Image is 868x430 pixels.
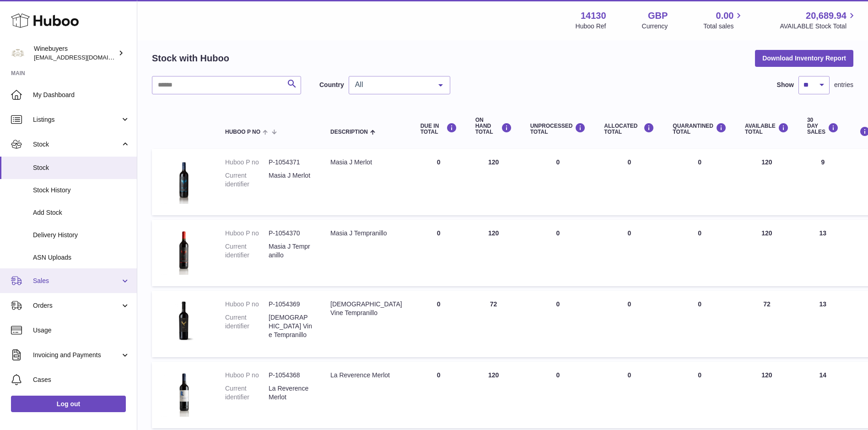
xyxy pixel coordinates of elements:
[225,229,269,238] dt: Huboo P no
[411,291,466,357] td: 0
[269,384,312,402] dd: La Reverence Merlot
[225,171,269,189] dt: Current identifier
[225,384,269,402] dt: Current identifier
[466,149,521,215] td: 120
[269,371,312,380] dd: P-1054368
[698,229,701,237] span: 0
[269,229,312,238] dd: P-1054370
[330,229,402,238] div: Masia J Tempranillo
[269,300,312,309] dd: P-1054369
[595,362,663,428] td: 0
[798,291,848,357] td: 13
[595,291,663,357] td: 0
[755,50,853,66] button: Download Inventory Report
[798,149,848,215] td: 9
[33,186,130,195] span: Stock History
[595,149,663,215] td: 0
[161,371,207,417] img: product image
[269,171,312,189] dd: Masia J Merlot
[411,220,466,286] td: 0
[34,54,135,61] span: [EMAIL_ADDRESS][DOMAIN_NAME]
[161,300,207,346] img: product image
[330,129,368,135] span: Description
[33,277,120,285] span: Sales
[595,220,663,286] td: 0
[716,10,734,22] span: 0.00
[807,117,839,136] div: 30 DAY SALES
[698,300,701,308] span: 0
[33,163,130,172] span: Stock
[703,22,744,31] span: Total sales
[269,313,312,339] dd: [DEMOGRAPHIC_DATA] Vine Tempranillo
[604,123,654,135] div: ALLOCATED Total
[736,220,798,286] td: 120
[642,22,668,31] div: Currency
[161,158,207,204] img: product image
[33,351,120,359] span: Invoicing and Payments
[521,149,595,215] td: 0
[33,301,120,310] span: Orders
[353,80,431,89] span: All
[33,91,130,99] span: My Dashboard
[33,208,130,217] span: Add Stock
[475,117,512,136] div: ON HAND Total
[319,81,344,89] label: Country
[780,22,857,31] span: AVAILABLE Stock Total
[330,158,402,167] div: Masia J Merlot
[780,10,857,31] a: 20,689.94 AVAILABLE Stock Total
[698,371,701,379] span: 0
[34,44,116,62] div: Winebuyers
[330,371,402,380] div: La Reverence Merlot
[33,231,130,239] span: Delivery History
[11,396,126,412] a: Log out
[225,313,269,339] dt: Current identifier
[530,123,586,135] div: UNPROCESSED Total
[745,123,789,135] div: AVAILABLE Total
[777,81,794,89] label: Show
[736,362,798,428] td: 120
[521,220,595,286] td: 0
[225,242,269,260] dt: Current identifier
[798,362,848,428] td: 14
[648,10,668,22] strong: GBP
[806,10,846,22] span: 20,689.94
[161,229,207,275] img: product image
[521,291,595,357] td: 0
[225,158,269,167] dt: Huboo P no
[466,362,521,428] td: 120
[834,81,853,89] span: entries
[673,123,727,135] div: QUARANTINED Total
[736,291,798,357] td: 72
[581,10,606,22] strong: 14130
[152,52,229,65] h2: Stock with Huboo
[521,362,595,428] td: 0
[466,220,521,286] td: 120
[330,300,402,317] div: [DEMOGRAPHIC_DATA] Vine Tempranillo
[225,300,269,309] dt: Huboo P no
[11,46,25,60] img: internalAdmin-14130@internal.huboo.com
[225,129,260,135] span: Huboo P no
[33,115,120,124] span: Listings
[576,22,606,31] div: Huboo Ref
[698,158,701,166] span: 0
[411,362,466,428] td: 0
[703,10,744,31] a: 0.00 Total sales
[269,242,312,260] dd: Masia J Tempranillo
[411,149,466,215] td: 0
[33,376,130,384] span: Cases
[225,371,269,380] dt: Huboo P no
[466,291,521,357] td: 72
[269,158,312,167] dd: P-1054371
[798,220,848,286] td: 13
[421,123,457,135] div: DUE IN TOTAL
[33,326,130,335] span: Usage
[33,253,130,262] span: ASN Uploads
[736,149,798,215] td: 120
[33,140,120,149] span: Stock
